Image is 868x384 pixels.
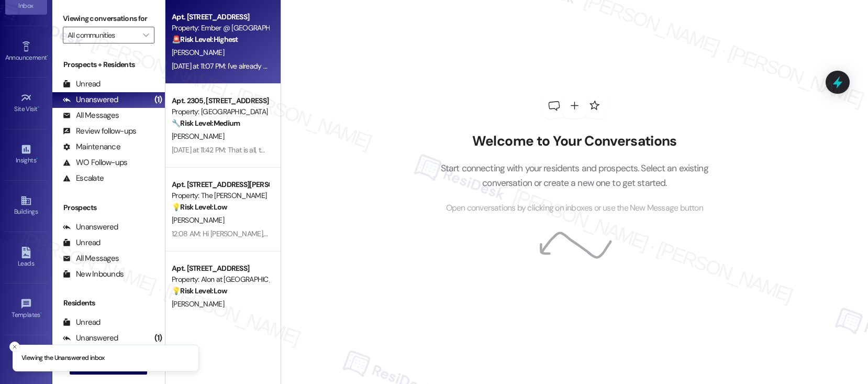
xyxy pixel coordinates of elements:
div: Apt. [STREET_ADDRESS] [172,12,269,23]
div: Maintenance [63,141,120,152]
span: Open conversations by clicking on inboxes or use the New Message button [446,202,703,215]
span: • [38,104,39,111]
div: Property: Alon at [GEOGRAPHIC_DATA] [172,274,269,285]
a: Templates • [5,295,47,323]
div: Unread [63,237,101,248]
div: (1) [152,330,165,346]
div: Property: [GEOGRAPHIC_DATA] [172,106,269,117]
p: Start connecting with your residents and prospects. Select an existing conversation or create a n... [425,161,724,191]
span: [PERSON_NAME] [172,215,224,225]
span: • [40,310,42,317]
p: Viewing the Unanswered inbox [21,354,105,363]
a: Leads [5,244,47,272]
h2: Welcome to Your Conversations [425,133,724,150]
span: • [47,52,48,60]
i:  [143,31,149,39]
div: Apt. 2305, [STREET_ADDRESS] [172,95,269,106]
div: All Messages [63,110,119,121]
a: Account [5,346,47,375]
span: [PERSON_NAME] [172,48,224,57]
div: All Messages [63,253,119,264]
div: [DATE] at 11:42 PM: That is all, thank you [172,145,288,155]
strong: 🚨 Risk Level: Highest [172,35,238,44]
div: Escalate [63,173,104,184]
div: New Inbounds [63,269,124,280]
div: Review follow-ups [63,126,136,137]
div: Property: The [PERSON_NAME] [172,190,269,201]
div: [DATE] at 11:07 PM: I've already submitted a work order thanks [172,61,357,71]
div: Property: Ember @ [GEOGRAPHIC_DATA] [172,23,269,34]
div: Unanswered [63,222,118,233]
div: Prospects + Residents [52,59,165,70]
strong: 💡 Risk Level: Low [172,202,227,212]
div: Apt. [STREET_ADDRESS][PERSON_NAME] [172,179,269,190]
label: Viewing conversations for [63,10,154,27]
div: Prospects [52,202,165,213]
button: Close toast [9,342,20,352]
div: Unread [63,317,101,328]
div: (1) [152,92,165,108]
strong: 🔧 Risk Level: Medium [172,118,240,128]
span: [PERSON_NAME] [172,299,224,309]
div: 12:08 AM: Hi [PERSON_NAME], I’ve already sent a follow-up regarding this issue and will update yo... [172,229,756,238]
div: Unanswered [63,333,118,344]
a: Site Visit • [5,89,47,117]
div: Residents [52,298,165,309]
div: WO Follow-ups [63,157,127,168]
div: Unread [63,79,101,90]
a: Buildings [5,192,47,220]
div: Apt. [STREET_ADDRESS] [172,263,269,274]
a: Insights • [5,140,47,169]
span: [PERSON_NAME] [172,131,224,141]
strong: 💡 Risk Level: Low [172,286,227,295]
div: Unanswered [63,94,118,105]
span: • [36,155,38,162]
input: All communities [68,27,138,43]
